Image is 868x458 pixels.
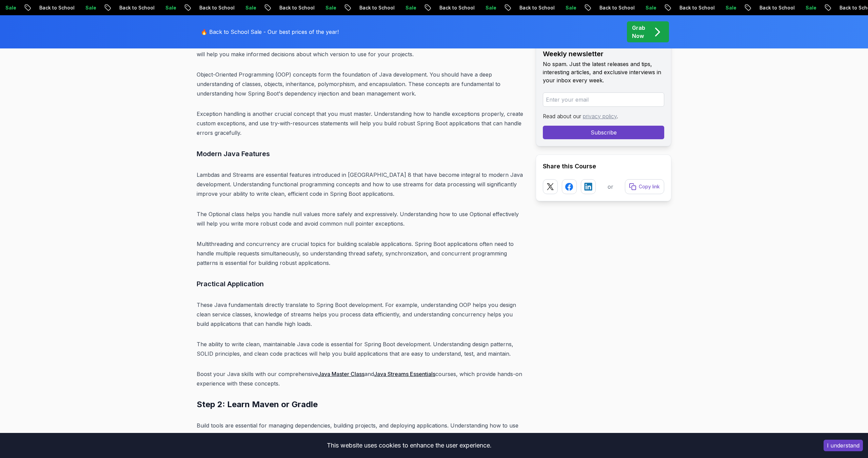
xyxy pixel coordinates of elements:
[583,113,617,120] a: privacy policy
[693,4,739,11] p: Back to School
[820,4,841,11] p: Sale
[201,28,339,36] p: 🔥 Back to School Sale - Our best prices of the year!
[639,183,660,190] p: Copy link
[543,60,664,84] p: No spam. Just the latest releases and tips, interesting articles, and exclusive interviews in you...
[197,70,525,98] p: Object-Oriented Programming (OOP) concepts form the foundation of Java development. You should ha...
[419,4,441,11] p: Sale
[659,4,681,11] p: Sale
[197,339,525,358] p: The ability to write clean, maintainable Java code is essential for Spring Boot development. Unde...
[259,4,281,11] p: Sale
[613,4,659,11] p: Back to School
[197,300,525,329] p: These Java fundamentals directly translate to Spring Boot development. For example, understanding...
[99,4,121,11] p: Sale
[339,4,361,11] p: Sale
[543,162,664,171] h2: Share this Course
[579,4,601,11] p: Sale
[739,4,761,11] p: Sale
[197,239,525,268] p: Multithreading and concurrency are crucial topics for building scalable applications. Spring Boot...
[543,126,664,139] button: Subscribe
[632,24,645,40] p: Grab Now
[373,4,419,11] p: Back to School
[133,4,179,11] p: Back to School
[213,4,259,11] p: Back to School
[625,179,664,194] button: Copy link
[499,4,521,11] p: Sale
[293,4,339,11] p: Back to School
[19,4,41,11] p: Sale
[53,4,99,11] p: Back to School
[197,369,525,388] p: Boost your Java skills with our comprehensive and courses, which provide hands-on experience with...
[197,148,525,159] h3: Modern Java Features
[543,49,664,59] h2: Weekly newsletter
[197,209,525,228] p: The Optional class helps you handle null values more safely and expressively. Understanding how t...
[197,399,525,410] h2: Step 2: Learn Maven or Gradle
[543,112,664,120] p: Read about our .
[543,92,664,107] input: Enter your email
[197,109,525,138] p: Exception handling is another crucial concept that you must master. Understanding how to handle e...
[179,4,201,11] p: Sale
[318,371,364,377] a: Java Master Class
[5,438,813,453] div: This website uses cookies to enhance the user experience.
[197,170,525,199] p: Lambdas and Streams are essential features introduced in [GEOGRAPHIC_DATA] 8 that have become int...
[608,183,613,191] p: or
[824,440,863,451] button: Accept cookies
[197,421,525,440] p: Build tools are essential for managing dependencies, building projects, and deploying application...
[773,4,820,11] p: Back to School
[374,371,435,377] a: Java Streams Essentials
[453,4,499,11] p: Back to School
[197,278,525,289] h3: Practical Application
[533,4,579,11] p: Back to School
